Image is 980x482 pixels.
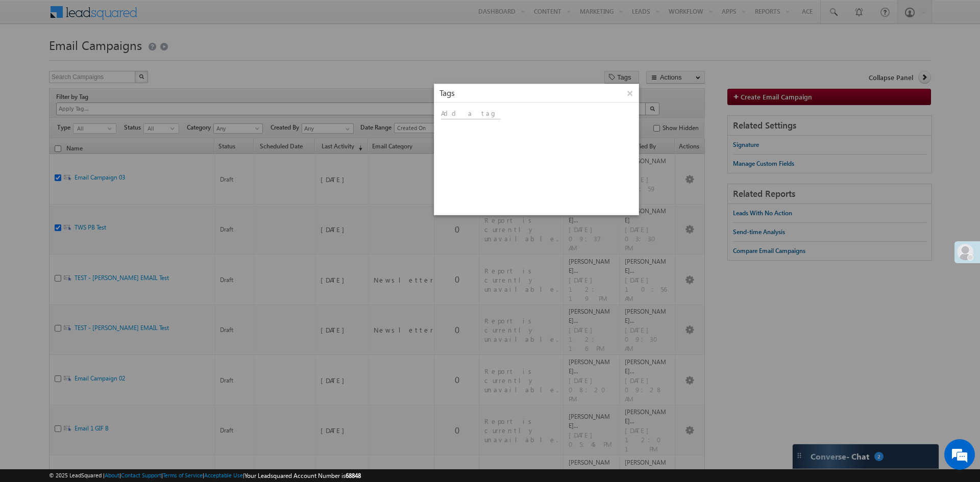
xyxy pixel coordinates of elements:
div: Minimize live chat window [167,5,192,30]
a: About [105,472,119,478]
span: Your Leadsquared Account Number is [244,472,361,479]
input: Add a tag [441,109,501,119]
a: Acceptable Use [204,472,243,478]
em: Submit [150,314,185,328]
a: Contact Support [121,472,161,478]
a: Terms of Service [163,472,203,478]
label: Tags [439,88,455,97]
img: d_60004797649_company_0_60004797649 [17,54,43,67]
textarea: Type your message and click 'Submit' [13,94,186,306]
button: × [622,87,638,100]
span: 68848 [346,472,361,479]
div: Leave a message [53,54,171,67]
span: © 2025 LeadSquared | | | | | [49,471,361,480]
